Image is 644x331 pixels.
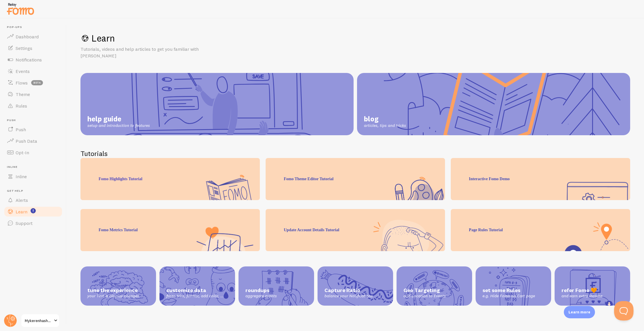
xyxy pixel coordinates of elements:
div: Learn more [564,306,595,318]
a: Push [3,124,63,135]
span: aggregate events [245,294,307,299]
h1: Learn [80,32,630,44]
a: Learn [3,206,63,217]
span: Opt-In [16,150,29,155]
span: Support [16,220,33,226]
h2: Tutorials [80,149,630,158]
span: tune the experience [87,287,149,294]
span: blog [364,114,406,123]
span: filter, trim, format, add color, ... [166,294,228,299]
p: Tutorials, videos and help articles to get you familiar with [PERSON_NAME] [80,46,219,59]
span: Push [7,119,63,122]
div: Interactive Fomo Demo [451,158,630,200]
a: Opt-In [3,147,63,158]
a: Flows beta [3,77,63,89]
span: Theme [16,91,30,97]
span: Flows [16,80,28,86]
span: and earn extra income [562,294,623,299]
span: Push [16,127,26,132]
img: fomo-relay-logo-orange.svg [6,1,35,16]
span: your Text & Display changes [87,294,149,299]
a: Support [3,217,63,229]
span: Push Data [16,138,37,144]
span: Geo Targeting [403,287,465,294]
span: beta [31,80,43,85]
a: Theme [3,89,63,100]
span: Events [16,68,30,74]
span: customize data [166,287,228,294]
div: Fomo Theme Editor Tutorial [266,158,445,200]
div: Fomo Highlights Tutorial [80,158,260,200]
span: Rules [16,103,27,109]
svg: <p>Watch New Feature Tutorials!</p> [31,208,36,213]
span: e.g. Hide Fomo on Cart page [482,294,544,299]
span: Alerts [16,197,28,203]
div: Fomo Metrics Tutorial [80,209,260,251]
a: blog articles, tips and tricks [357,73,630,135]
span: articles, tips and tricks [364,123,406,128]
span: Get Help [7,189,63,193]
span: refer Fomo 🧡 [562,287,623,294]
span: roundups [245,287,307,294]
a: Notifications [3,54,63,65]
span: add Location to Events [403,294,465,299]
a: Settings [3,42,63,54]
a: Push Data [3,135,63,147]
span: balance your Notifications [324,294,386,299]
a: Alerts [3,194,63,206]
span: Inline [16,174,27,179]
a: Mykerenhashana [21,314,60,328]
span: Notifications [16,57,42,63]
span: Pop-ups [7,25,63,29]
span: Learn [16,209,27,215]
p: Learn more [568,309,590,315]
span: Capture Ratio [324,287,386,294]
span: Dashboard [16,34,39,40]
span: Inline [7,165,63,169]
span: Settings [16,45,32,51]
a: Rules [3,100,63,112]
span: help guide [87,114,150,123]
a: Dashboard [3,31,63,42]
span: Mykerenhashana [25,317,52,324]
a: Events [3,65,63,77]
span: setup and introduction to features [87,123,150,128]
iframe: Help Scout Beacon - Open [614,301,634,321]
div: Update Account Details Tutorial [266,209,445,251]
span: set some Rules [482,287,544,294]
div: Page Rules Tutorial [451,209,630,251]
a: help guide setup and introduction to features [80,73,354,135]
a: Inline [3,171,63,182]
